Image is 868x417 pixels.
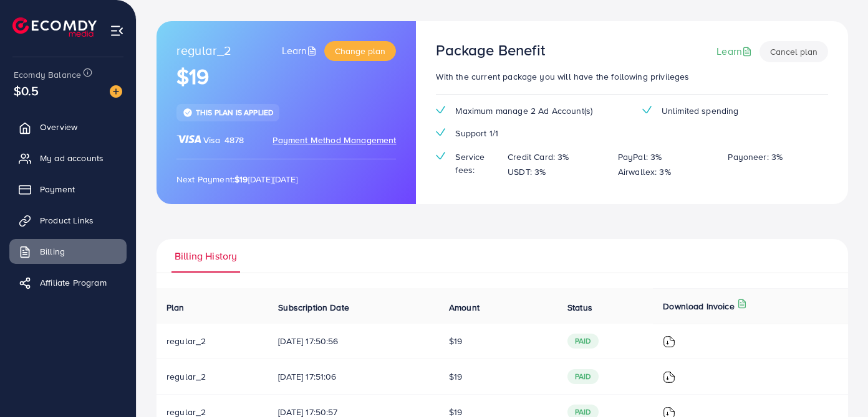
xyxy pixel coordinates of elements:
[618,164,671,179] p: Airwallex: 3%
[436,69,828,84] p: With the current package you will have the following privileges
[110,24,124,38] img: menu
[567,369,599,384] span: paid
[567,334,599,349] span: paid
[234,173,248,185] strong: $19
[40,276,107,289] span: Affiliate Program
[663,335,675,348] img: ic-download-invoice.1f3c1b55.svg
[449,301,480,314] span: Amount
[40,245,65,258] span: Billing
[175,249,237,263] span: Billing History
[663,299,735,314] p: Download Invoice
[166,301,185,314] span: Plan
[9,115,127,139] a: Overview
[9,239,127,264] a: Billing
[324,41,396,61] button: Change plan
[166,335,206,347] span: regular_2
[176,134,201,144] img: brand
[335,45,385,57] span: Change plan
[14,82,39,100] span: $0.5
[436,41,544,59] h3: Package Benefit
[449,335,462,347] span: $19
[9,208,127,233] a: Product Links
[40,121,77,133] span: Overview
[642,106,652,114] img: tick
[278,301,349,314] span: Subscription Date
[508,149,569,164] p: Credit Card: 3%
[282,44,320,58] a: Learn
[278,335,429,347] span: [DATE] 17:50:56
[110,85,122,98] img: image
[9,177,127,202] a: Payment
[455,105,592,117] span: Maximum manage 2 Ad Account(s)
[815,361,859,408] iframe: Chat
[14,68,81,81] span: Ecomdy Balance
[40,183,75,195] span: Payment
[449,370,462,383] span: $19
[224,134,244,146] span: 4878
[40,214,94,227] span: Product Links
[183,108,193,118] img: tick
[508,164,546,179] p: USDT: 3%
[166,370,206,383] span: regular_2
[40,152,104,164] span: My ad accounts
[455,127,498,139] span: Support 1/1
[272,134,396,146] span: Payment Method Management
[12,17,97,37] img: logo
[663,371,675,383] img: ic-download-invoice.1f3c1b55.svg
[716,44,755,59] a: Learn
[278,370,429,383] span: [DATE] 17:51:06
[9,146,127,171] a: My ad accounts
[436,106,445,114] img: tick
[759,41,828,62] button: Cancel plan
[436,128,445,136] img: tick
[176,172,396,187] p: Next Payment: [DATE][DATE]
[728,149,783,164] p: Payoneer: 3%
[176,41,231,61] span: regular_2
[436,152,445,160] img: tick
[176,64,396,90] h1: $19
[567,301,592,314] span: Status
[662,105,739,117] span: Unlimited spending
[9,270,127,295] a: Affiliate Program
[196,107,273,118] span: This plan is applied
[455,151,498,176] span: Service fees:
[618,149,662,164] p: PayPal: 3%
[203,134,221,146] span: Visa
